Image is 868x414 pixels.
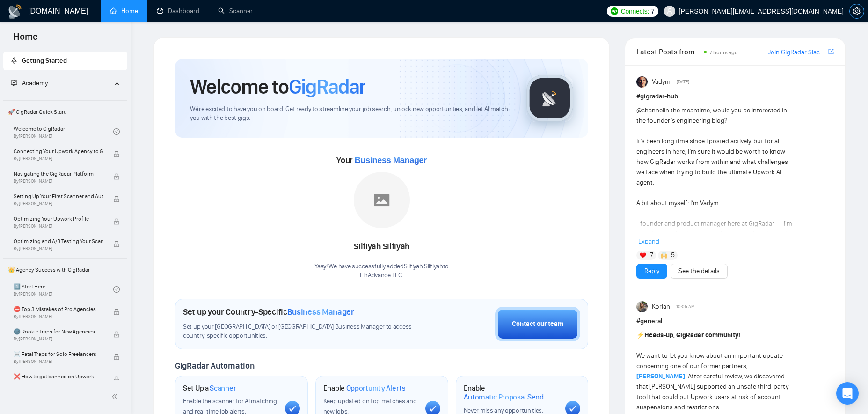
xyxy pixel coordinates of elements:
[636,76,648,88] img: Vadym
[828,47,834,56] a: export
[175,361,254,371] span: GigRadar Automation
[210,384,236,393] span: Scanner
[676,303,695,311] span: 10:05 AM
[113,354,120,360] span: lock
[14,279,113,300] a: 1️⃣ Start HereBy[PERSON_NAME]
[14,201,103,207] span: By [PERSON_NAME]
[111,392,121,401] span: double-left
[14,314,103,319] span: By [PERSON_NAME]
[14,223,103,229] span: By [PERSON_NAME]
[14,237,103,246] span: Optimizing and A/B Testing Your Scanner for Better Results
[314,262,449,280] div: Yaay! We have successfully added Silfiyah Silfiyah to
[636,46,701,58] span: Latest Posts from the GigRadar Community
[495,307,580,341] button: Contact our team
[6,30,45,50] span: Home
[113,286,120,293] span: check-circle
[110,7,138,15] a: homeHome
[14,178,103,184] span: By [PERSON_NAME]
[157,7,199,15] a: dashboardDashboard
[113,241,120,247] span: lock
[14,349,103,359] span: ☠️ Fatal Traps for Solo Freelancers
[836,382,859,405] div: Open Intercom Messenger
[644,266,659,276] a: Reply
[14,214,103,223] span: Optimizing Your Upwork Profile
[636,91,834,102] h1: # gigradar-hub
[709,49,738,56] span: 7 hours ago
[14,169,103,178] span: Navigating the GigRadar Platform
[355,155,427,165] span: Business Manager
[644,331,740,339] strong: Heads-up, GigRadar community!
[7,4,22,19] img: logo
[14,327,103,336] span: 🌚 Rookie Traps for New Agencies
[849,4,864,19] button: setting
[14,156,103,162] span: By [PERSON_NAME]
[636,372,685,380] a: [PERSON_NAME]
[666,8,673,15] span: user
[4,103,126,121] span: 🚀 GigRadar Quick Start
[11,79,48,87] span: Academy
[113,151,120,157] span: lock
[14,359,103,364] span: By [PERSON_NAME]
[218,7,253,15] a: searchScanner
[183,384,236,393] h1: Set Up a
[113,331,120,338] span: lock
[14,372,103,381] span: ❌ How to get banned on Upwork
[190,105,511,123] span: We're excited to have you on board. Get ready to streamline your job search, unlock new opportuni...
[636,301,648,312] img: Korlan
[621,6,649,16] span: Connects:
[22,57,67,65] span: Getting Started
[4,260,126,279] span: 👑 Agency Success with GigRadar
[636,106,664,114] span: @channel
[22,79,48,87] span: Academy
[671,251,675,260] span: 5
[314,239,449,255] div: Silfiyah Silfiyah
[183,307,354,317] h1: Set up your Country-Specific
[611,7,618,15] img: upwork-logo.png
[14,304,103,314] span: ⛔ Top 3 Mistakes of Pro Agencies
[14,147,103,156] span: Connecting Your Upwork Agency to GigRadar
[314,271,449,280] p: FinAdvance LLC .
[14,336,103,342] span: By [PERSON_NAME]
[11,80,17,86] span: fund-projection-screen
[289,74,365,99] span: GigRadar
[671,264,728,279] button: See the details
[512,319,563,329] div: Contact our team
[113,128,120,135] span: check-circle
[336,155,427,165] span: Your
[661,252,667,259] img: 🙌
[354,172,410,228] img: placeholder.png
[650,251,653,260] span: 7
[3,52,127,70] li: Getting Started
[464,392,544,402] span: Automatic Proposal Send
[640,252,646,259] img: ❤️
[113,218,120,225] span: lock
[113,173,120,180] span: lock
[14,246,103,251] span: By [PERSON_NAME]
[849,7,864,15] a: setting
[464,384,558,402] h1: Enable
[636,331,644,339] span: ⚡
[651,6,655,16] span: 7
[183,323,422,340] span: Set up your [GEOGRAPHIC_DATA] or [GEOGRAPHIC_DATA] Business Manager to access country-specific op...
[768,47,826,58] a: Join GigRadar Slack Community
[14,192,103,201] span: Setting Up Your First Scanner and Auto-Bidder
[636,105,794,384] div: in the meantime, would you be interested in the founder’s engineering blog? It’s been long time s...
[636,264,667,279] button: Reply
[850,7,864,15] span: setting
[526,75,573,122] img: gigradar-logo.png
[346,384,406,393] span: Opportunity Alerts
[323,384,406,393] h1: Enable
[113,196,120,202] span: lock
[190,74,365,99] h1: Welcome to
[14,121,113,142] a: Welcome to GigRadarBy[PERSON_NAME]
[652,302,670,312] span: Korlan
[677,78,689,86] span: [DATE]
[113,376,120,383] span: lock
[638,237,659,245] span: Expand
[636,316,834,326] h1: # general
[287,307,354,317] span: Business Manager
[652,77,671,87] span: Vadym
[113,309,120,315] span: lock
[11,57,17,64] span: rocket
[828,48,834,55] span: export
